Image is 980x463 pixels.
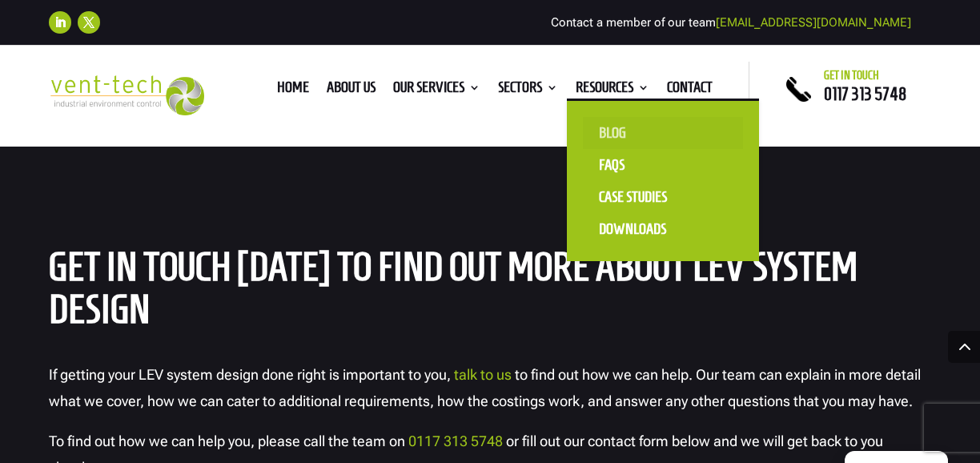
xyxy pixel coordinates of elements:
[583,149,743,181] a: FAQS
[49,11,71,34] a: Follow on LinkedIn
[498,82,558,99] a: Sectors
[49,75,204,115] img: 2023-09-27T08_35_16.549ZVENT-TECH---Clear-background
[551,15,911,30] span: Contact a member of our team
[716,15,911,30] a: [EMAIL_ADDRESS][DOMAIN_NAME]
[49,362,931,429] p: If getting your LEV system design done right is important to you, to find out how we can help. Ou...
[408,433,503,449] a: 0117 313 5748
[667,82,713,99] a: Contact
[78,11,100,34] a: Follow on X
[277,82,309,99] a: Home
[576,82,649,99] a: Resources
[49,246,931,338] h2: Get in Touch [DATE] to Find Out More About LEV System Design
[393,82,480,99] a: Our Services
[454,366,512,383] a: talk to us
[824,69,879,82] span: Get in touch
[583,117,743,149] a: Blog
[327,82,376,99] a: About us
[583,181,743,213] a: Case Studies
[824,84,906,103] a: 0117 313 5748
[583,213,743,245] a: Downloads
